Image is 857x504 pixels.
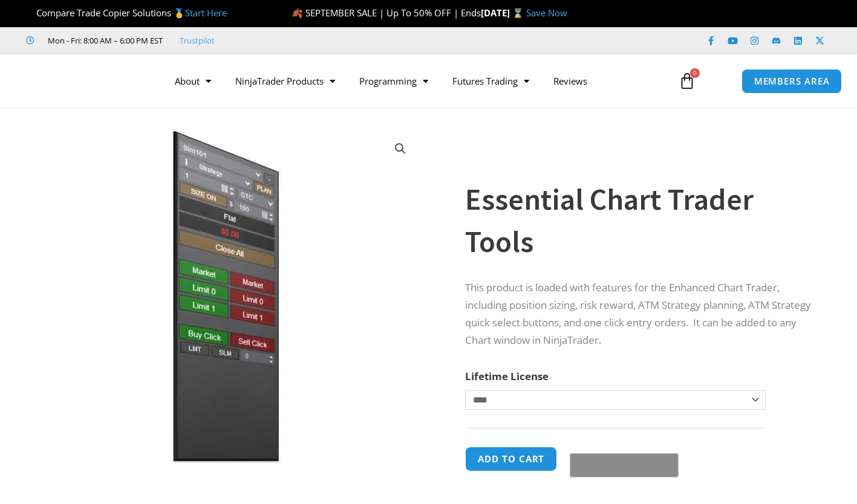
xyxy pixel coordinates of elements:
[690,68,700,78] span: 0
[26,7,227,19] span: Compare Trade Copier Solutions 🥇
[465,369,549,383] label: Lifetime License
[389,138,411,160] a: View full-screen image gallery
[440,67,541,95] a: Futures Trading
[526,7,567,19] a: Save Now
[27,8,36,18] img: 🏆
[567,445,676,446] iframe: Secure payment input frame
[741,69,842,94] a: MEMBERS AREA
[481,7,526,19] strong: [DATE] ⌛
[465,447,557,471] button: Add to cart
[31,129,420,463] img: Essential Chart Trader Tools
[660,63,714,99] a: 0
[465,178,818,263] h1: Essential Chart Trader Tools
[347,67,440,95] a: Programming
[185,7,227,19] a: Start Here
[20,59,150,103] img: LogoAI | Affordable Indicators – NinjaTrader
[570,453,679,477] button: Buy with GPay
[180,33,215,48] a: Trustpilot
[163,67,223,95] a: About
[223,67,347,95] a: NinjaTrader Products
[45,33,163,48] span: Mon - Fri: 8:00 AM – 6:00 PM EST
[541,67,599,95] a: Reviews
[292,7,481,19] span: 🍂 SEPTEMBER SALE | Up To 50% OFF | Ends
[465,279,818,349] p: This product is loaded with features for the Enhanced Chart Trader, including position sizing, ri...
[465,416,484,424] a: Clear options
[163,67,668,95] nav: Menu
[754,77,830,86] span: MEMBERS AREA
